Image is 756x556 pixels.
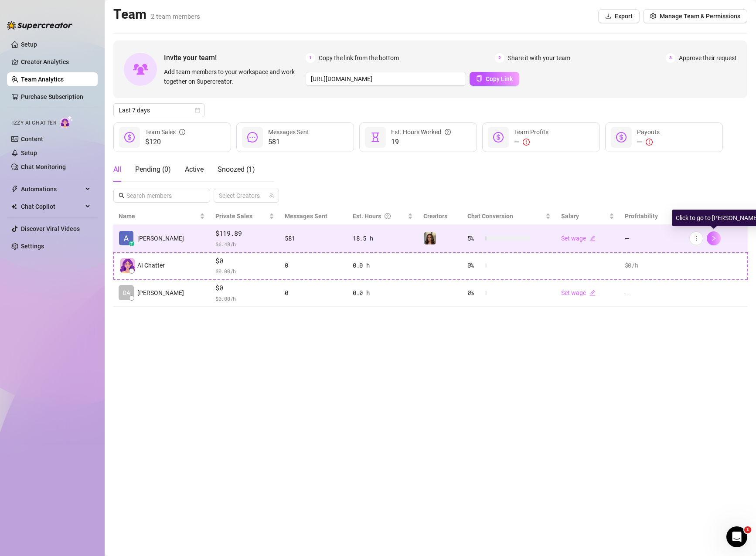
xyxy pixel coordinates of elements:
[247,132,258,142] span: message
[561,235,596,242] a: Set wageedit
[12,119,56,127] span: Izzy AI Chatter
[561,289,596,296] a: Set wageedit
[646,139,653,146] span: exclamation-circle
[514,129,548,136] span: Team Profits
[467,261,481,270] span: 0 %
[145,137,185,147] span: $120
[319,53,399,63] span: Copy the link from the bottom
[268,129,309,136] span: Messages Sent
[370,132,381,142] span: hourglass
[21,41,37,48] a: Setup
[486,75,513,82] span: Copy Link
[21,90,91,104] a: Purchase Subscription
[11,203,17,210] img: Chat Copilot
[605,13,611,19] span: download
[21,182,83,196] span: Automations
[215,213,252,220] span: Private Sales
[744,526,751,533] span: 1
[195,108,200,113] span: calendar
[164,52,306,63] span: Invite your team!
[215,228,274,239] span: $119.89
[666,53,675,63] span: 3
[679,53,737,63] span: Approve their request
[21,163,66,170] a: Chat Monitoring
[445,127,451,137] span: question-circle
[215,283,274,293] span: $0
[660,13,740,20] span: Manage Team & Permissions
[285,288,342,298] div: 0
[476,75,482,81] span: copy
[285,234,342,243] div: 581
[493,132,504,142] span: dollar-circle
[467,213,513,220] span: Chat Conversion
[620,225,684,252] td: —
[424,232,436,244] img: Valentina
[123,288,130,298] span: DA
[113,208,210,225] th: Name
[495,53,504,63] span: 2
[391,127,451,137] div: Est. Hours Worked
[353,288,413,298] div: 0.0 h
[135,164,171,175] div: Pending ( 0 )
[21,200,83,214] span: Chat Copilot
[119,193,125,199] span: search
[21,243,44,250] a: Settings
[151,13,200,20] span: 2 team members
[514,137,548,147] div: —
[145,127,185,137] div: Team Sales
[470,72,519,86] button: Copy Link
[616,132,627,142] span: dollar-circle
[637,129,660,136] span: Payouts
[589,235,596,241] span: edit
[21,136,43,142] a: Content
[119,104,200,117] span: Last 7 days
[523,139,530,146] span: exclamation-circle
[385,211,391,221] span: question-circle
[137,234,184,243] span: [PERSON_NAME]
[711,235,717,241] span: right
[467,234,481,243] span: 5 %
[589,290,596,296] span: edit
[21,76,64,83] a: Team Analytics
[218,165,255,173] span: Snoozed ( 1 )
[620,279,684,307] td: —
[353,234,413,243] div: 18.5 h
[21,225,80,232] a: Discover Viral Videos
[21,149,37,156] a: Setup
[215,240,274,248] span: $ 6.48 /h
[7,21,72,30] img: logo-BBDzfeDw.svg
[561,213,579,220] span: Salary
[185,165,204,173] span: Active
[508,53,570,63] span: Share it with your team
[119,231,133,245] img: Alejandro Espir…
[113,164,121,175] div: All
[637,137,660,147] div: —
[137,261,165,270] span: AI Chatter
[268,137,309,147] span: 581
[137,288,184,298] span: [PERSON_NAME]
[306,53,315,63] span: 1
[113,6,200,23] h2: Team
[60,115,73,128] img: AI Chatter
[615,13,633,20] span: Export
[215,267,274,275] span: $ 0.00 /h
[21,55,91,69] a: Creator Analytics
[353,261,413,270] div: 0.0 h
[391,137,451,147] span: 19
[179,127,185,137] span: info-circle
[126,191,198,200] input: Search members
[11,186,18,193] span: thunderbolt
[726,526,747,547] iframe: Intercom live chat
[650,13,656,19] span: setting
[164,67,302,86] span: Add team members to your workspace and work together on Supercreator.
[119,211,198,221] span: Name
[625,213,658,220] span: Profitability
[643,9,747,23] button: Manage Team & Permissions
[467,288,481,298] span: 0 %
[215,294,274,303] span: $ 0.00 /h
[625,261,679,270] div: $0 /h
[693,235,699,241] span: more
[418,208,462,225] th: Creators
[285,213,327,220] span: Messages Sent
[353,211,406,221] div: Est. Hours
